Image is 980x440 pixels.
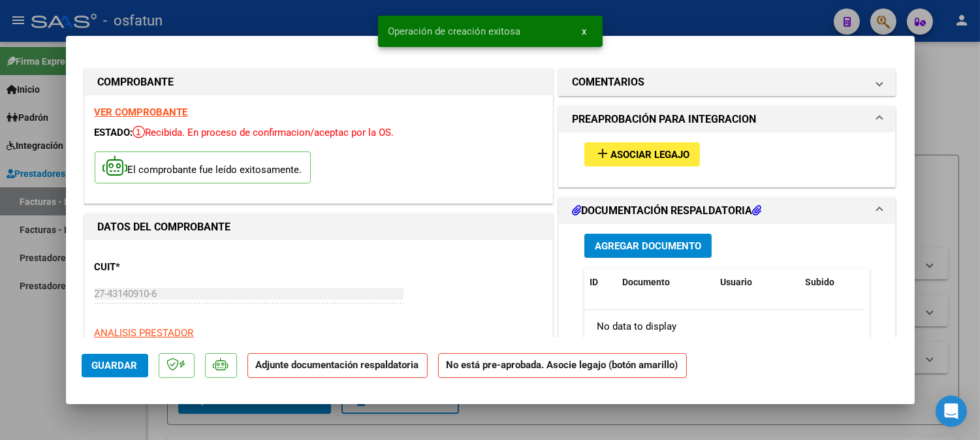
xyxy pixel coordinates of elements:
datatable-header-cell: Documento [617,268,715,296]
span: ID [590,277,598,287]
strong: No está pre-aprobada. Asocie legajo (botón amarillo) [438,353,687,379]
span: Guardar [92,360,138,371]
strong: DATOS DEL COMPROBANTE [98,221,231,233]
p: CUIT [95,260,229,275]
strong: COMPROBANTE [98,76,174,88]
span: ANALISIS PRESTADOR [95,327,194,339]
h1: COMENTARIOS [572,74,644,90]
span: Operación de creación exitosa [388,25,521,38]
span: Subido [805,277,834,287]
datatable-header-cell: ID [584,268,617,296]
mat-expansion-panel-header: COMENTARIOS [559,69,896,95]
span: Usuario [720,277,752,287]
button: x [572,20,597,43]
div: No data to display [584,310,865,343]
h1: PREAPROBACIÓN PARA INTEGRACION [572,112,756,127]
button: Guardar [82,354,148,377]
span: Asociar Legajo [610,149,689,161]
span: x [582,25,587,37]
span: Recibida. En proceso de confirmacion/aceptac por la OS. [133,127,394,138]
span: ESTADO: [95,127,133,138]
a: VER COMPROBANTE [95,106,188,118]
div: Open Intercom Messenger [936,396,967,427]
h1: DOCUMENTACIÓN RESPALDATORIA [572,203,761,219]
mat-expansion-panel-header: DOCUMENTACIÓN RESPALDATORIA [559,198,896,224]
strong: Adjunte documentación respaldatoria [256,359,419,371]
span: Agregar Documento [595,240,701,252]
button: Asociar Legajo [584,142,700,166]
button: Agregar Documento [584,234,712,258]
datatable-header-cell: Subido [800,268,865,296]
span: Documento [622,277,670,287]
mat-icon: add [595,146,610,161]
datatable-header-cell: Usuario [715,268,800,296]
div: PREAPROBACIÓN PARA INTEGRACION [559,133,896,187]
p: El comprobante fue leído exitosamente. [95,151,311,183]
mat-expansion-panel-header: PREAPROBACIÓN PARA INTEGRACION [559,106,896,133]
